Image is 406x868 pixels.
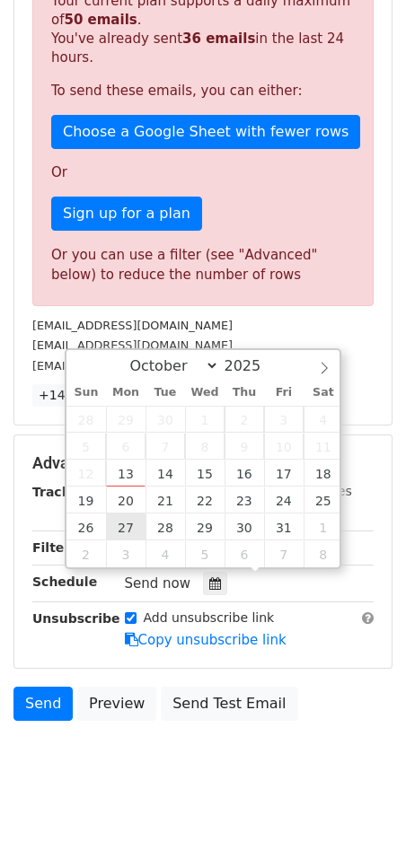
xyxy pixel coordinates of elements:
[225,487,264,513] span: October 23, 2025
[106,460,146,487] span: October 13, 2025
[225,460,264,487] span: October 16, 2025
[77,687,156,721] a: Preview
[106,387,146,399] span: Mon
[146,513,185,540] span: October 28, 2025
[32,384,108,407] a: +14 more
[146,460,185,487] span: October 14, 2025
[66,433,106,460] span: October 5, 2025
[64,12,137,28] strong: 50 emails
[106,513,146,540] span: October 27, 2025
[106,540,146,567] span: November 3, 2025
[66,460,106,487] span: October 12, 2025
[225,433,264,460] span: October 9, 2025
[304,460,343,487] span: October 18, 2025
[32,485,93,499] strong: Tracking
[185,460,225,487] span: October 15, 2025
[13,687,73,721] a: Send
[106,487,146,513] span: October 20, 2025
[32,453,374,473] h5: Advanced
[32,359,233,373] small: [EMAIL_ADDRESS][DOMAIN_NAME]
[106,433,146,460] span: October 6, 2025
[51,82,355,101] p: To send these emails, you can either:
[185,406,225,433] span: October 1, 2025
[316,782,406,868] iframe: Chat Widget
[66,540,106,567] span: November 2, 2025
[264,513,304,540] span: October 31, 2025
[125,575,191,592] span: Send now
[146,540,185,567] span: November 4, 2025
[264,387,304,399] span: Fri
[32,319,233,332] small: [EMAIL_ADDRESS][DOMAIN_NAME]
[264,406,304,433] span: October 3, 2025
[304,487,343,513] span: October 25, 2025
[51,245,355,285] div: Or you can use a filter (see "Advanced" below) to reduce the number of rows
[304,540,343,567] span: November 8, 2025
[66,406,106,433] span: September 28, 2025
[185,540,225,567] span: November 5, 2025
[304,433,343,460] span: October 11, 2025
[66,513,106,540] span: October 26, 2025
[264,433,304,460] span: October 10, 2025
[32,540,78,555] strong: Filters
[51,115,360,149] a: Choose a Google Sheet with fewer rows
[32,338,233,352] small: [EMAIL_ADDRESS][DOMAIN_NAME]
[66,487,106,513] span: October 19, 2025
[51,163,355,182] p: Or
[304,406,343,433] span: October 4, 2025
[106,406,146,433] span: September 29, 2025
[225,387,264,399] span: Thu
[219,357,284,374] input: Year
[161,687,297,721] a: Send Test Email
[264,487,304,513] span: October 24, 2025
[185,513,225,540] span: October 29, 2025
[66,387,106,399] span: Sun
[144,609,275,627] label: Add unsubscribe link
[182,31,255,47] strong: 36 emails
[32,611,120,626] strong: Unsubscribe
[225,513,264,540] span: October 30, 2025
[304,387,343,399] span: Sat
[51,197,202,231] a: Sign up for a plan
[225,406,264,433] span: October 2, 2025
[264,540,304,567] span: November 7, 2025
[146,433,185,460] span: October 7, 2025
[146,387,185,399] span: Tue
[125,632,287,648] a: Copy unsubscribe link
[185,487,225,513] span: October 22, 2025
[146,406,185,433] span: September 30, 2025
[146,487,185,513] span: October 21, 2025
[32,574,97,589] strong: Schedule
[281,482,351,501] label: UTM Codes
[185,433,225,460] span: October 8, 2025
[185,387,225,399] span: Wed
[304,513,343,540] span: November 1, 2025
[225,540,264,567] span: November 6, 2025
[264,460,304,487] span: October 17, 2025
